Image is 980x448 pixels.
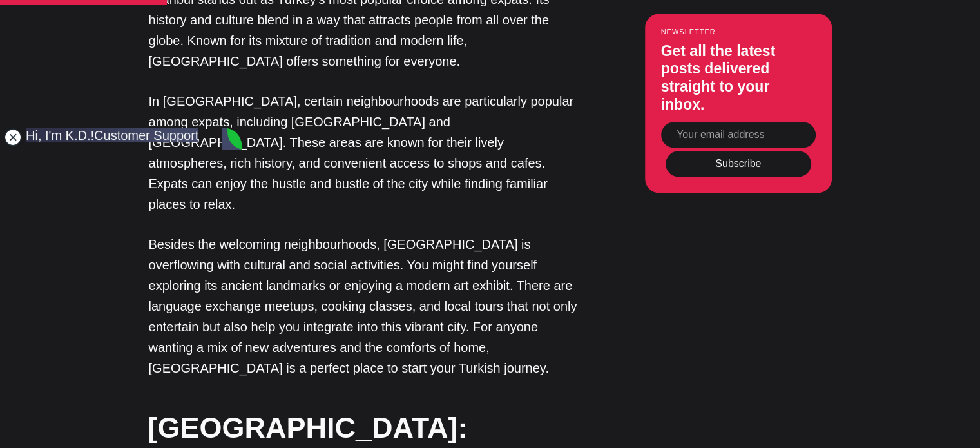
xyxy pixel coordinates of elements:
p: Besides the welcoming neighbourhoods, [GEOGRAPHIC_DATA] is overflowing with cultural and social a... [149,234,581,378]
input: Your email address [661,122,816,148]
p: In [GEOGRAPHIC_DATA], certain neighbourhoods are particularly popular among expats, including [GE... [149,91,581,215]
button: Subscribe [666,151,811,177]
small: Newsletter [661,28,816,35]
h3: Get all the latest posts delivered straight to your inbox. [661,43,816,113]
